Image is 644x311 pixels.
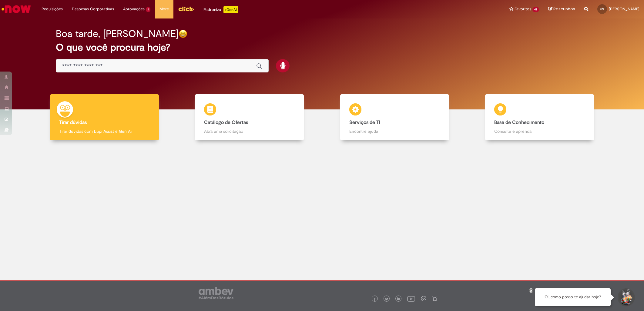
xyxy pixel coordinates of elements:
[421,296,426,301] img: logo_footer_workplace.png
[1,3,32,15] img: ServiceNow
[609,6,639,12] span: [PERSON_NAME]
[32,94,177,141] a: Tirar dúvidas Tirar dúvidas com Lupi Assist e Gen Ai
[179,29,187,38] img: happy-face.png
[72,6,114,12] span: Despesas Corporativas
[123,6,145,12] span: Aprovações
[56,28,179,39] h2: Boa tarde, [PERSON_NAME]
[600,7,604,11] span: SV
[146,7,150,12] span: 1
[494,128,585,134] p: Consulte e aprenda
[56,42,588,53] h2: O que você procura hoje?
[322,94,467,141] a: Serviços de TI Encontre ajuda
[59,128,150,134] p: Tirar dúvidas com Lupi Assist e Gen Ai
[223,6,238,13] p: +GenAi
[59,119,87,125] b: Tirar dúvidas
[553,6,575,12] span: Rascunhos
[159,6,169,12] span: More
[177,94,322,141] a: Catálogo de Ofertas Abra uma solicitação
[349,128,440,134] p: Encontre ajuda
[407,295,415,303] img: logo_footer_youtube.png
[373,298,376,301] img: logo_footer_facebook.png
[432,296,438,301] img: logo_footer_naosei.png
[203,6,238,13] div: Padroniza
[178,4,194,13] img: click_logo_yellow_360x200.png
[617,288,635,306] button: Iniciar Conversa de Suporte
[204,128,295,134] p: Abra uma solicitação
[42,6,63,12] span: Requisições
[349,119,380,125] b: Serviços de TI
[494,119,544,125] b: Base de Conhecimento
[385,298,388,301] img: logo_footer_twitter.png
[204,119,248,125] b: Catálogo de Ofertas
[397,297,400,301] img: logo_footer_linkedin.png
[532,7,539,12] span: 42
[515,6,531,12] span: Favoritos
[467,94,612,141] a: Base de Conhecimento Consulte e aprenda
[535,288,611,306] div: Oi, como posso te ajudar hoje?
[548,6,575,12] a: Rascunhos
[199,287,233,299] img: logo_footer_ambev_rotulo_gray.png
